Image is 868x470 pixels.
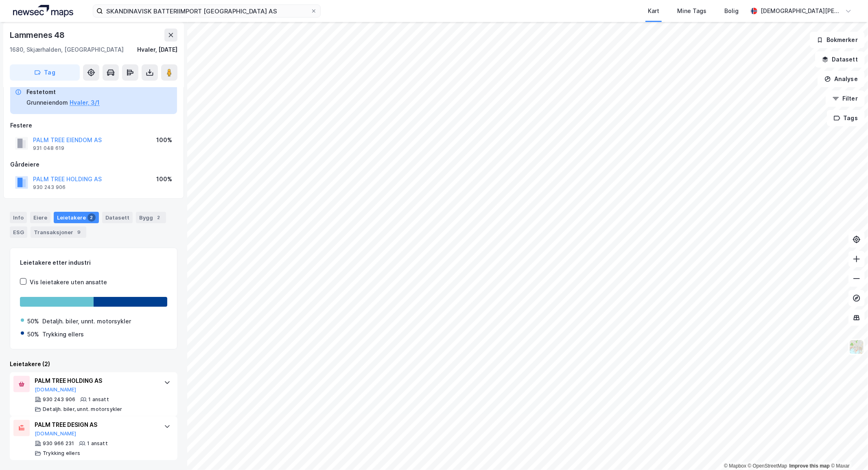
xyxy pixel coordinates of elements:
div: Mine Tags [677,6,706,16]
div: ESG [10,226,27,238]
img: logo.a4113a55bc3d86da70a041830d287a7e.svg [13,5,73,17]
div: 2 [87,213,96,222]
button: Datasett [815,51,865,68]
a: OpenStreetMap [748,463,787,469]
div: Festere [10,121,177,130]
div: Bygg [136,212,166,223]
div: 1 ansatt [88,396,109,403]
div: Lammenes 48 [10,29,66,42]
button: [DOMAIN_NAME] [35,387,77,393]
iframe: Chat Widget [827,431,868,470]
div: 100% [156,174,172,184]
div: 1680, Skjærhalden, [GEOGRAPHIC_DATA] [10,45,124,55]
div: Festetomt [26,87,100,97]
div: Transaksjoner [31,226,86,238]
div: Info [10,212,27,223]
div: 50% [27,329,39,339]
div: Detaljh. biler, unnt. motorsykler [42,316,131,326]
div: [DEMOGRAPHIC_DATA][PERSON_NAME] [761,6,842,16]
div: 930 966 231 [43,440,74,447]
div: 931 048 619 [33,145,64,152]
input: Søk på adresse, matrikkel, gårdeiere, leietakere eller personer [103,5,310,17]
div: Leietakere etter industri [20,258,167,268]
div: Leietakere [54,212,99,223]
div: Kontrollprogram for chat [827,431,868,470]
div: Vis leietakere uten ansatte [30,277,107,287]
div: 100% [156,135,172,145]
div: Trykking ellers [42,329,84,339]
div: 2 [155,213,163,222]
button: Filter [826,90,865,107]
div: Grunneiendom [26,98,68,108]
div: 9 [75,228,83,236]
div: 50% [27,316,39,326]
a: Mapbox [724,463,746,469]
button: Tags [827,110,865,126]
button: Hvaler, 3/1 [70,98,100,108]
div: Gårdeiere [10,160,177,169]
a: Improve this map [789,463,830,469]
div: 1 ansatt [87,440,108,447]
button: Bokmerker [810,32,865,48]
div: Trykking ellers [43,450,80,457]
button: Analyse [818,71,865,87]
div: 930 243 906 [33,184,66,191]
div: Kart [648,6,659,16]
div: 930 243 906 [43,396,75,403]
div: Hvaler, [DATE] [137,45,177,55]
div: PALM TREE HOLDING AS [35,376,156,386]
div: Bolig [724,6,739,16]
div: PALM TREE DESIGN AS [35,420,156,430]
div: Datasett [102,212,133,223]
button: Tag [10,64,80,81]
div: Detaljh. biler, unnt. motorsykler [43,406,122,413]
button: [DOMAIN_NAME] [35,430,77,437]
div: Eiere [30,212,50,223]
img: Z [849,339,864,355]
div: Leietakere (2) [10,359,177,369]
